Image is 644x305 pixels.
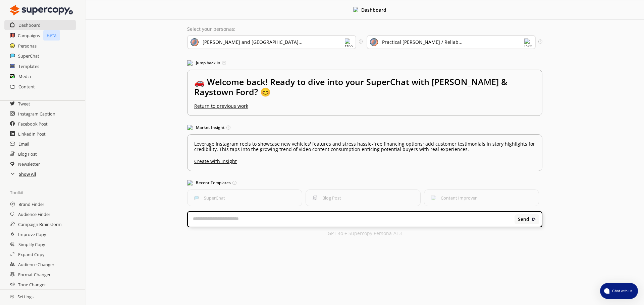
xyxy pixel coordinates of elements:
img: Tooltip Icon [538,40,542,44]
a: Templates [18,61,39,71]
img: Content Improver [431,196,436,200]
div: Practical [PERSON_NAME] / Reliab... [382,40,463,45]
img: Close [10,295,14,299]
a: LinkedIn Post [18,129,46,139]
p: Leverage Instagram reels to showcase new vehicles' features and stress hassle-free financing opti... [194,141,535,152]
a: Show All [19,169,36,179]
img: Tooltip Icon [226,126,230,130]
a: Format Changer [18,270,51,280]
b: Dashboard [361,7,386,13]
u: Return to previous work [194,103,248,109]
a: Blog Post [18,149,37,159]
img: Close [353,7,358,12]
img: Jump Back In [187,60,193,66]
p: GPT 4o + Supercopy Persona-AI 3 [328,231,402,236]
div: [PERSON_NAME] and [GEOGRAPHIC_DATA]... [203,40,303,45]
a: Email [18,139,29,149]
a: Personas [18,41,37,51]
h3: Market Insight [187,123,542,133]
a: Audience Changer [18,259,54,270]
a: Tone Changer [18,280,46,290]
a: Improve Copy [18,229,46,239]
p: Select your personas: [187,26,542,32]
img: Market Insight [187,125,193,130]
img: Dropdown Icon [345,39,353,47]
img: Popular Templates [187,180,193,185]
img: Brand Icon [191,38,199,46]
img: Close [532,217,536,222]
img: Audience Icon [370,38,378,46]
a: Instagram Caption [18,109,55,119]
img: Tooltip Icon [232,181,236,185]
a: Facebook Post [18,119,48,129]
a: Media [18,71,31,81]
h2: 🚗 Welcome back! Ready to dive into your SuperChat with [PERSON_NAME] & Raystown Ford? 😊 [194,77,535,103]
a: Tweet [18,99,30,109]
button: atlas-launcher [600,283,638,299]
img: Tooltip Icon [222,61,226,65]
img: Tooltip Icon [359,40,363,44]
button: SuperChatSuperChat [187,189,302,206]
a: Campaigns [18,30,40,41]
a: Content [18,82,35,92]
a: Expand Copy [18,249,44,259]
u: Create with Insight [194,155,535,164]
img: Close [10,3,73,17]
h3: Recent Templates [187,178,542,188]
img: Blog Post [313,196,317,200]
a: Simplify Copy [18,239,45,249]
button: Content ImproverContent Improver [424,189,539,206]
b: Send [518,217,529,222]
span: Chat with us [609,288,634,294]
a: Newsletter [18,159,40,169]
a: Dashboard [18,20,41,30]
button: Blog PostBlog Post [306,189,421,206]
a: Audience Finder [18,209,50,219]
a: SuperChat [18,51,39,61]
h3: Jump back in [187,58,542,68]
img: Dropdown Icon [524,39,532,47]
a: Campaign Brainstorm [18,219,62,229]
a: Brand Finder [18,199,44,209]
img: SuperChat [194,196,199,200]
p: Beta [43,30,60,41]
